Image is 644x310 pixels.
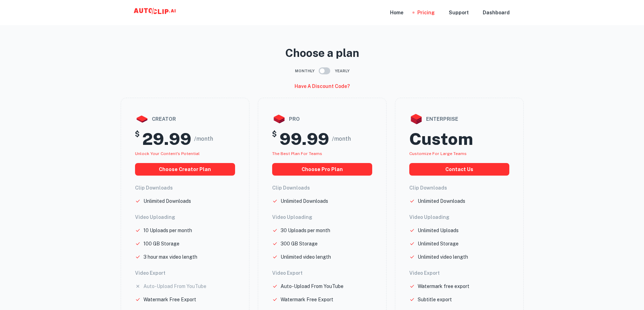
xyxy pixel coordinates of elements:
[279,129,329,149] h2: 99.99
[272,269,372,277] h6: Video Export
[281,240,318,248] p: 300 GB Storage
[143,240,179,248] p: 100 GB Storage
[272,213,372,221] h6: Video Uploading
[409,184,509,192] h6: Clip Downloads
[143,227,192,234] p: 10 Uploads per month
[418,253,468,261] p: Unlimited video length
[135,213,235,221] h6: Video Uploading
[281,227,330,234] p: 30 Uploads per month
[295,82,350,90] h6: Have a discount code?
[194,135,213,143] span: /month
[409,129,473,149] h2: Custom
[272,129,277,149] h5: $
[143,253,197,261] p: 3 hour max video length
[272,184,372,192] h6: Clip Downloads
[292,80,353,92] button: Have a discount code?
[135,163,235,176] button: choose creator plan
[135,269,235,277] h6: Video Export
[332,135,351,143] span: /month
[143,197,191,205] p: Unlimited Downloads
[142,129,191,149] h2: 29.99
[418,240,459,248] p: Unlimited Storage
[143,296,196,303] p: Watermark Free Export
[409,112,509,126] div: enterprise
[281,197,328,205] p: Unlimited Downloads
[409,163,509,176] button: Contact us
[281,296,333,303] p: Watermark Free Export
[409,213,509,221] h6: Video Uploading
[135,112,235,126] div: creator
[135,184,235,192] h6: Clip Downloads
[135,151,200,156] span: Unlock your Content's potential
[272,151,322,156] span: The best plan for teams
[409,151,467,156] span: Customize for large teams
[418,197,465,205] p: Unlimited Downloads
[418,282,469,290] p: Watermark free export
[281,253,331,261] p: Unlimited video length
[135,129,140,149] h5: $
[143,282,206,290] p: Auto-Upload From YouTube
[272,112,372,126] div: pro
[281,282,344,290] p: Auto-Upload From YouTube
[272,163,372,176] button: choose pro plan
[335,68,349,74] span: Yearly
[409,269,509,277] h6: Video Export
[121,45,524,61] p: Choose a plan
[295,68,314,74] span: Monthly
[418,296,452,303] p: Subtitle export
[418,227,459,234] p: Unlimited Uploads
